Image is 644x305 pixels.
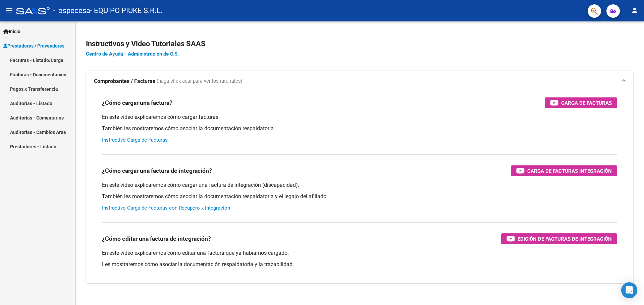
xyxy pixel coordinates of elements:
mat-icon: menu [5,6,13,14]
span: Prestadores / Proveedores [3,42,64,50]
span: (haga click aquí para ver los tutoriales) [157,78,242,85]
strong: Comprobantes / Facturas [94,78,155,85]
h2: Instructivos y Video Tutoriales SAAS [86,37,633,50]
h3: ¿Cómo cargar una factura de integración? [102,166,212,175]
mat-expansion-panel-header: Comprobantes / Facturas (haga click aquí para ver los tutoriales) [86,71,633,92]
h3: ¿Cómo cargar una factura? [102,98,172,107]
a: Instructivo Carga de Facturas con Recupero x Integración [102,205,230,211]
div: Open Intercom Messenger [621,282,637,298]
button: Carga de Facturas Integración [511,165,617,176]
h3: ¿Cómo editar una factura de integración? [102,234,211,243]
a: Instructivo Carga de Facturas [102,137,168,143]
button: Carga de Facturas [545,97,617,108]
span: - EQUIPO PIUKE S.R.L. [90,3,163,18]
span: Carga de Facturas Integración [527,167,612,175]
span: Edición de Facturas de integración [518,235,612,243]
p: En este video explicaremos cómo cargar facturas. [102,113,617,121]
span: Inicio [3,28,20,35]
p: También les mostraremos cómo asociar la documentación respaldatoria y el legajo del afiliado. [102,193,617,200]
p: También les mostraremos cómo asociar la documentación respaldatoria. [102,125,617,132]
p: En este video explicaremos cómo editar una factura que ya habíamos cargado. [102,249,617,257]
button: Edición de Facturas de integración [501,233,617,244]
span: Carga de Facturas [561,99,612,107]
p: Les mostraremos cómo asociar la documentación respaldatoria y la trazabilidad. [102,261,617,268]
div: Comprobantes / Facturas (haga click aquí para ver los tutoriales) [86,92,633,283]
a: Centro de Ayuda - Administración de O.S. [86,51,179,57]
span: - ospecesa [53,3,90,18]
p: En este video explicaremos cómo cargar una factura de integración (discapacidad). [102,181,617,189]
mat-icon: person [631,6,639,14]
